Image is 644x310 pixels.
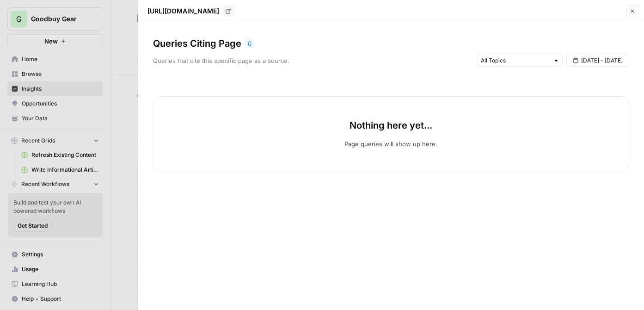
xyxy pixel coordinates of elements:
input: All Topics [481,56,549,65]
a: Go to page https://goodbuygear.com/ [223,6,234,17]
p: [URL][DOMAIN_NAME] [147,6,219,16]
p: Nothing here yet... [350,119,432,132]
p: Queries that cite this specific page as a source. [153,56,289,65]
span: [DATE] - [DATE] [581,56,623,65]
button: [DATE] - [DATE] [566,55,629,67]
div: 0 [245,39,254,48]
p: Page queries will show up here. [344,139,437,149]
h3: Queries Citing Page [153,37,241,50]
